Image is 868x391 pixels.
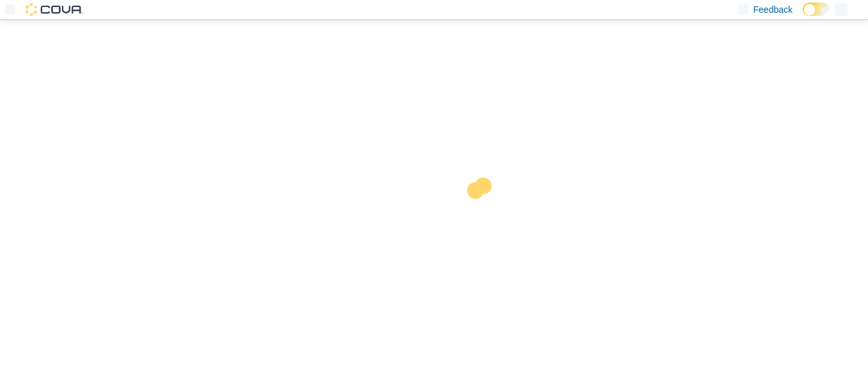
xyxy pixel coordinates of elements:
[434,168,530,264] img: cova-loader
[754,3,793,16] span: Feedback
[803,3,830,16] input: Dark Mode
[26,3,83,16] img: Cova
[803,16,803,17] span: Dark Mode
